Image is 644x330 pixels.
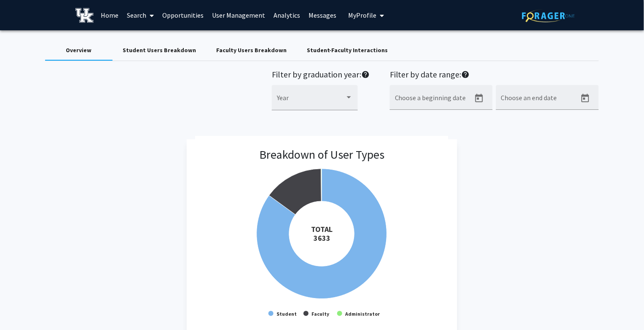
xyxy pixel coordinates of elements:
[276,311,297,317] text: Student
[348,11,376,19] span: My Profile
[158,0,208,30] a: Opportunities
[97,0,123,30] a: Home
[304,0,341,30] a: Messages
[311,224,333,243] tspan: TOTAL 3633
[269,0,304,30] a: Analytics
[208,0,269,30] a: User Management
[471,90,488,107] button: Open calendar
[6,292,36,324] iframe: Chat
[216,46,287,55] div: Faculty Users Breakdown
[272,69,370,82] h2: Filter by graduation year:
[577,90,594,107] button: Open calendar
[312,311,330,317] text: Faculty
[462,69,470,80] mat-icon: help
[361,69,370,80] mat-icon: help
[345,311,381,317] text: Administrator
[123,46,196,55] div: Student Users Breakdown
[390,69,599,82] h2: Filter by date range:
[522,9,575,22] img: ForagerOne Logo
[123,0,158,30] a: Search
[259,148,384,162] h3: Breakdown of User Types
[66,46,91,55] div: Overview
[75,8,94,23] img: University of Kentucky Logo
[307,46,388,55] div: Student-Faculty Interactions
